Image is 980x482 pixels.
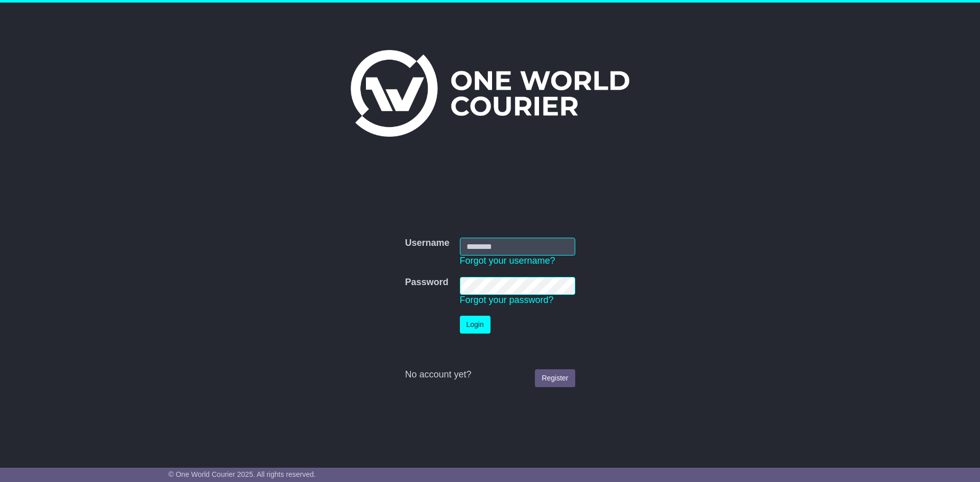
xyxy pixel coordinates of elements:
button: Login [460,316,491,334]
span: © One World Courier 2025. All rights reserved. [168,470,316,478]
img: One World [351,50,629,137]
label: Password [405,277,448,288]
a: Forgot your username? [460,256,555,266]
div: No account yet? [405,369,575,380]
label: Username [405,238,449,249]
a: Forgot your password? [460,295,554,305]
a: Register [535,369,575,387]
